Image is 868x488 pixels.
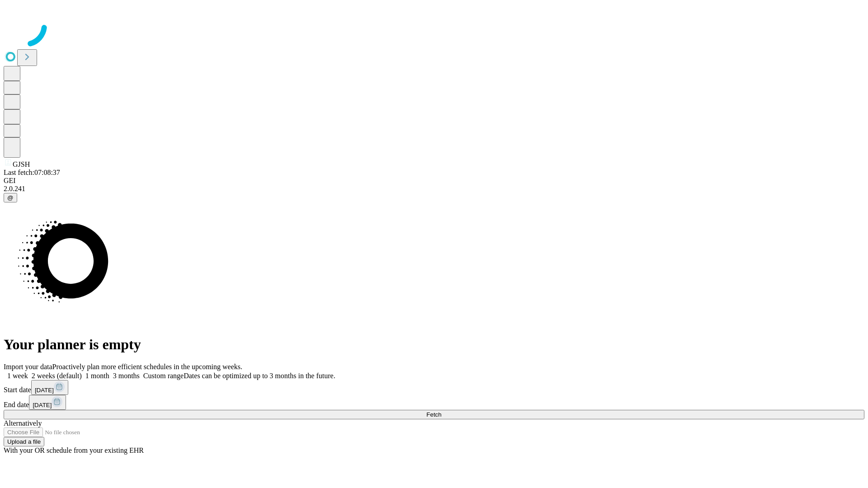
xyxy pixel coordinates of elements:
[4,363,52,371] span: Import your data
[4,419,42,427] span: Alternatively
[7,194,14,201] span: @
[4,380,864,395] div: Start date
[4,193,17,202] button: @
[4,177,864,185] div: GEI
[4,437,44,446] button: Upload a file
[29,395,66,410] button: [DATE]
[52,363,242,371] span: Proactively plan more efficient schedules in the upcoming weeks.
[4,395,864,410] div: End date
[4,169,60,176] span: Last fetch: 07:08:37
[32,372,82,380] span: 2 weeks (default)
[4,446,144,454] span: With your OR schedule from your existing EHR
[143,372,184,380] span: Custom range
[35,387,54,394] span: [DATE]
[426,411,441,418] span: Fetch
[33,402,52,408] span: [DATE]
[4,336,864,353] h1: Your planner is empty
[85,372,109,380] span: 1 month
[4,185,864,193] div: 2.0.241
[113,372,140,380] span: 3 months
[31,380,68,395] button: [DATE]
[13,160,30,168] span: GJSH
[4,410,864,419] button: Fetch
[184,372,335,380] span: Dates can be optimized up to 3 months in the future.
[7,372,28,380] span: 1 week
